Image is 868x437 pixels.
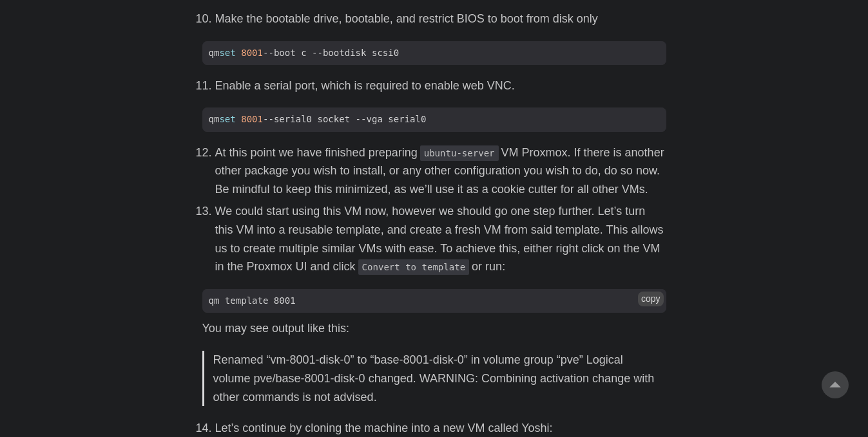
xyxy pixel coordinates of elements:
[202,46,406,60] span: qm --boot c --bootdisk scsi0
[420,145,499,161] code: ubuntu-server
[638,292,664,306] button: copy
[219,48,235,58] span: set
[209,295,296,306] span: qm template 8001
[241,48,263,58] span: 8001
[215,77,666,95] li: Enable a serial port, which is required to enable web VNC.
[213,351,657,406] p: Renamed “vm-8001-disk-0” to “base-8001-disk-0” in volume group “pve” Logical volume pve/base-8001...
[215,202,666,276] p: We could start using this VM now, however we should go one step further. Let’s turn this VM into ...
[202,113,433,126] span: qm --serial0 socket --vga serial0
[219,114,235,124] span: set
[202,319,666,338] p: You may see output like this:
[822,371,849,398] a: go to top
[358,259,470,275] code: Convert to template
[215,10,666,28] li: Make the bootable drive, bootable, and restrict BIOS to boot from disk only
[241,114,263,124] span: 8001
[215,144,666,199] p: At this point we have finished preparing VM Proxmox. If there is another other package you wish t...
